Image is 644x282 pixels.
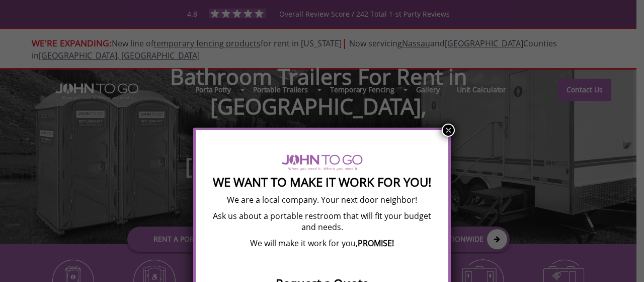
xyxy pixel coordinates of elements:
[205,238,439,249] p: We will make it work for you,
[358,238,394,249] b: PROMISE!
[205,210,439,233] p: Ask us about a portable restroom that will fit your budget and needs.
[213,174,431,190] strong: We Want To Make It Work For You!
[282,154,363,171] img: logo of viptogo
[442,124,455,137] button: Close
[205,194,439,205] p: We are a local company. Your next door neighbor!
